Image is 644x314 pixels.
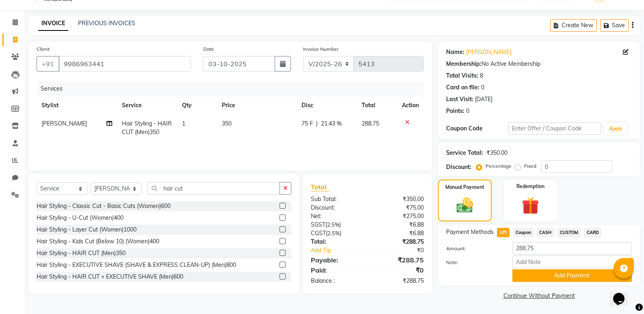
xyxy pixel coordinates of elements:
[486,149,507,157] div: ₹350.00
[516,195,544,217] img: _gift.svg
[513,228,533,237] span: Coupon
[311,221,325,228] span: SGST
[446,48,464,56] div: Name:
[37,202,171,210] div: Hair Styling - Classic Cut - Basic Cuts (Women)600
[600,19,629,32] button: Save
[305,246,378,255] a: Add Tip
[305,265,367,275] div: Paid:
[508,122,601,135] input: Enter Offer / Coupon Code
[41,120,87,127] span: [PERSON_NAME]
[37,237,159,246] div: Hair Styling - Kids Cut (Below 10) (Women)400
[367,221,430,229] div: ₹6.88
[357,96,397,115] th: Total
[327,221,339,228] span: 2.5%
[311,183,330,191] span: Total
[182,120,185,127] span: 1
[446,95,473,104] div: Last Visit:
[177,96,217,115] th: Qty
[451,196,478,215] img: _cash.svg
[37,81,430,96] div: Services
[446,149,483,157] div: Service Total:
[305,277,367,285] div: Balance :
[481,83,484,92] div: 0
[203,45,214,53] label: Date
[305,255,367,265] div: Payable:
[550,19,597,32] button: Create New
[37,249,126,258] div: Hair Styling - HAIR CUT (Men)350
[222,120,232,127] span: 350
[37,45,50,53] label: Client
[440,259,506,266] label: Note:
[367,238,430,246] div: ₹288.75
[78,19,135,27] a: PREVIOUS INVOICES
[537,228,554,237] span: CASH
[397,96,424,115] th: Action
[367,265,430,275] div: ₹0
[367,255,430,265] div: ₹288.75
[305,229,367,238] div: ( )
[367,277,430,285] div: ₹288.75
[480,71,483,80] div: 8
[475,95,492,104] div: [DATE]
[362,120,379,127] span: 288.75
[446,60,481,68] div: Membership:
[446,83,479,92] div: Card on file:
[327,230,340,236] span: 2.5%
[321,119,342,128] span: 21.43 %
[122,120,172,136] span: Hair Styling - HAIR CUT (Men)350
[305,195,367,204] div: Sub Total:
[512,269,632,282] button: Add Payment
[497,228,510,237] span: UPI
[516,183,544,190] label: Redemption
[37,225,137,234] div: Hair Styling - Layer Cut (Women)1000
[486,162,512,170] label: Percentage
[297,96,357,115] th: Disc
[217,96,297,115] th: Price
[367,229,430,238] div: ₹6.88
[445,184,484,191] label: Manual Payment
[524,162,536,170] label: Fixed
[446,228,494,236] span: Payment Methods
[446,60,632,68] div: No Active Membership
[604,123,627,135] button: Apply
[557,228,581,237] span: CUSTOM
[117,96,177,115] th: Service
[367,204,430,212] div: ₹75.00
[59,56,191,71] input: Search by Name/Mobile/Email/Code
[316,119,318,128] span: |
[311,230,326,237] span: CGST
[367,195,430,204] div: ₹350.00
[378,246,430,255] div: ₹0
[305,221,367,229] div: ( )
[584,228,601,237] span: CARD
[37,214,124,222] div: Hair Styling - U-Cut (Women)400
[367,212,430,221] div: ₹275.00
[37,261,236,269] div: Hair Styling - EXECUTIVE SHAVE (SHAVE & EXPRESS CLEAN-UP) (Men)800
[440,292,638,300] a: Continue Without Payment
[305,238,367,246] div: Total:
[305,212,367,221] div: Net:
[38,16,68,31] a: INVOICE
[512,256,632,268] input: Add Note
[466,48,512,56] a: [PERSON_NAME]
[446,107,464,115] div: Points:
[37,273,183,281] div: Hair Styling - HAIR CUT + EXECUTIVE SHAVE (Men)600
[303,45,338,53] label: Invoice Number
[147,182,280,195] input: Search or Scan
[446,124,508,133] div: Coupon Code
[446,163,471,171] div: Discount:
[305,204,367,212] div: Discount:
[37,96,117,115] th: Stylist
[512,242,632,255] input: Amount
[37,56,59,71] button: +91
[466,107,469,115] div: 0
[446,71,478,80] div: Total Visits:
[301,119,313,128] span: 75 F
[440,245,506,252] label: Amount:
[610,282,636,306] iframe: chat widget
